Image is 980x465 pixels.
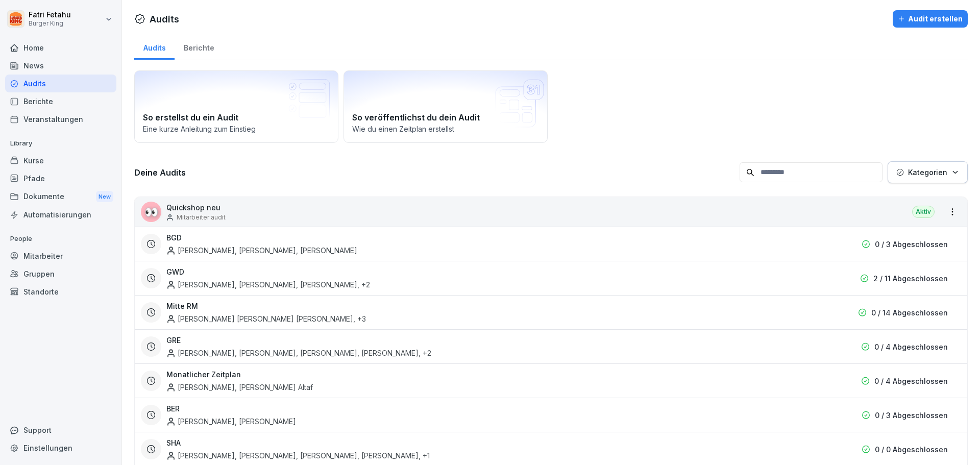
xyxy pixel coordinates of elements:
[166,301,198,311] h3: Mitte RM
[5,187,116,206] div: Dokumente
[888,161,968,183] button: Kategorien
[166,369,241,380] h3: Monatlicher Zeitplan
[5,421,116,439] div: Support
[166,335,181,346] h3: GRE
[166,348,431,358] div: [PERSON_NAME], [PERSON_NAME], [PERSON_NAME], [PERSON_NAME] , +2
[166,245,357,256] div: [PERSON_NAME], [PERSON_NAME], [PERSON_NAME]
[166,313,366,324] div: [PERSON_NAME] [PERSON_NAME] [PERSON_NAME] , +3
[873,273,948,284] p: 2 / 11 Abgeschlossen
[5,206,116,224] a: Automatisierungen
[5,283,116,301] a: Standorte
[141,202,161,222] div: 👀
[5,92,116,110] a: Berichte
[875,444,948,455] p: 0 / 0 Abgeschlossen
[134,167,734,178] h3: Deine Audits
[134,70,338,143] a: So erstellst du ein AuditEine kurze Anleitung zum Einstieg
[5,57,116,75] a: News
[875,410,948,421] p: 0 / 3 Abgeschlossen
[166,279,370,290] div: [PERSON_NAME], [PERSON_NAME], [PERSON_NAME] , +2
[912,206,935,218] div: Aktiv
[871,307,948,318] p: 0 / 14 Abgeschlossen
[344,70,548,143] a: So veröffentlichst du dein AuditWie du einen Zeitplan erstellst
[352,111,539,124] h2: So veröffentlichst du dein Audit
[5,265,116,283] a: Gruppen
[874,341,948,352] p: 0 / 4 Abgeschlossen
[175,34,223,60] a: Berichte
[898,13,963,25] div: Audit erstellen
[5,439,116,457] a: Einstellungen
[166,403,180,414] h3: BER
[5,247,116,265] a: Mitarbeiter
[5,152,116,169] a: Kurse
[5,75,116,92] a: Audits
[166,416,296,427] div: [PERSON_NAME], [PERSON_NAME]
[96,191,113,203] div: New
[352,124,539,134] p: Wie du einen Zeitplan erstellst
[5,135,116,152] p: Library
[29,11,71,19] p: Fatri Fetahu
[5,39,116,57] a: Home
[5,110,116,128] a: Veranstaltungen
[166,202,226,213] p: Quickshop neu
[143,124,330,134] p: Eine kurze Anleitung zum Einstieg
[908,167,947,178] p: Kategorien
[875,239,948,250] p: 0 / 3 Abgeschlossen
[5,231,116,247] p: People
[166,450,430,461] div: [PERSON_NAME], [PERSON_NAME], [PERSON_NAME], [PERSON_NAME] , +1
[29,20,71,27] p: Burger King
[874,376,948,386] p: 0 / 4 Abgeschlossen
[166,232,182,243] h3: BGD
[5,187,116,206] a: DokumenteNew
[150,12,179,26] h1: Audits
[143,111,330,124] h2: So erstellst du ein Audit
[893,10,968,28] button: Audit erstellen
[166,266,184,277] h3: GWD
[5,169,116,187] a: Pfade
[166,382,313,393] div: [PERSON_NAME], [PERSON_NAME] Altaf
[177,213,226,222] p: Mitarbeiter audit
[166,437,181,448] h3: SHA
[134,34,175,60] a: Audits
